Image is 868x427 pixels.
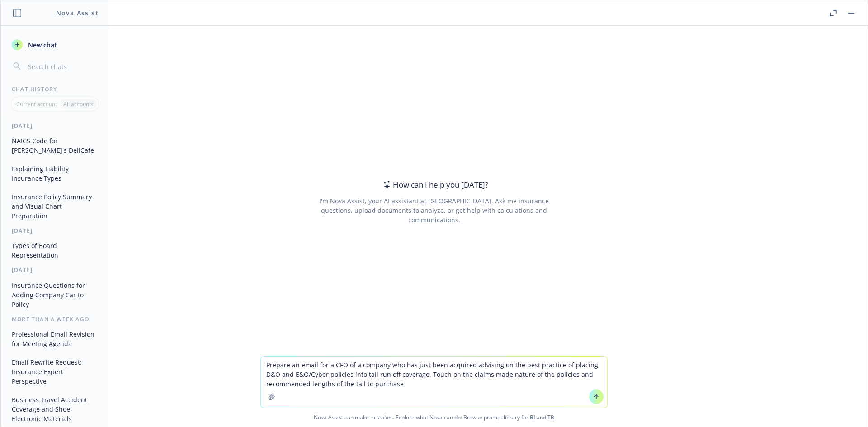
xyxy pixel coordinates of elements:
[26,60,98,73] input: Search chats
[8,392,102,426] button: Business Travel Accident Coverage and Shoei Electronic Materials
[307,196,561,225] div: I'm Nova Assist, your AI assistant at [GEOGRAPHIC_DATA]. Ask me insurance questions, upload docum...
[8,161,102,186] button: Explaining Liability Insurance Types
[1,315,109,323] div: More than a week ago
[380,179,488,191] div: How can I help you [DATE]?
[1,266,109,274] div: [DATE]
[530,413,535,421] a: BI
[1,227,109,235] div: [DATE]
[8,278,102,312] button: Insurance Questions for Adding Company Car to Policy
[16,100,57,108] p: Current account
[8,238,102,263] button: Types of Board Representation
[261,357,607,408] textarea: Prepare an email for a CFO of a company who has just been acquired advising on the best practice ...
[63,100,94,108] p: All accounts
[8,189,102,223] button: Insurance Policy Summary and Visual Chart Preparation
[547,413,554,421] a: TR
[56,8,99,18] h1: Nova Assist
[8,355,102,389] button: Email Rewrite Request: Insurance Expert Perspective
[8,37,102,53] button: New chat
[1,85,109,93] div: Chat History
[8,133,102,158] button: NAICS Code for [PERSON_NAME]'s DeliCafe
[8,327,102,351] button: Professional Email Revision for Meeting Agenda
[1,122,109,130] div: [DATE]
[26,40,57,50] span: New chat
[4,408,864,427] span: Nova Assist can make mistakes. Explore what Nova can do: Browse prompt library for and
